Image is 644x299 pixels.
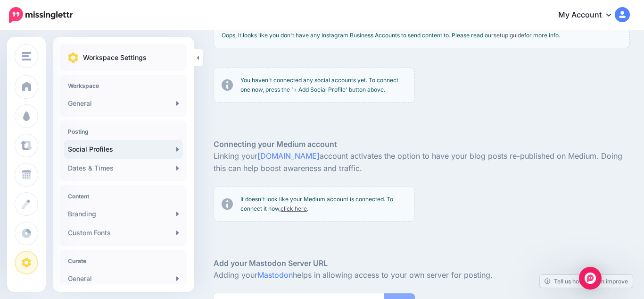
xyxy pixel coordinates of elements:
[579,267,602,290] div: Open Intercom Messenger
[222,198,233,210] img: info-circle-grey.png
[22,52,31,60] img: menu.png
[240,76,407,94] p: You haven't connected any social accounts yet. To connect one now, press the '+ Add Social Profil...
[222,79,233,91] img: info-circle-grey.png
[68,128,179,135] h4: Posting
[214,138,630,150] h5: Connecting your Medium account
[68,82,179,89] h4: Workspace
[281,205,307,212] a: click here
[64,140,183,159] a: Social Profiles
[214,257,630,269] h5: Add your Mastodon Server URL
[68,257,179,265] h4: Curate
[64,159,183,178] a: Dates & Times
[494,32,524,39] a: setup guide
[83,52,147,63] p: Workspace Settings
[9,7,73,23] img: Missinglettr
[64,205,183,223] a: Branding
[214,23,630,48] div: Oops, it looks like you don't have any Instagram Business Accounts to send content to. Please rea...
[64,94,183,113] a: General
[549,4,630,27] a: My Account
[68,193,179,200] h4: Content
[214,269,630,282] p: Adding your helps in allowing access to your own server for posting.
[257,151,320,161] a: [DOMAIN_NAME]
[240,195,407,214] p: It doesn't look like your Medium account is connected. To connect it now, .
[64,223,183,242] a: Custom Fonts
[214,150,630,175] p: Linking your account activates the option to have your blog posts re-published on Medium. Doing t...
[68,52,78,63] img: settings.png
[257,270,293,280] a: Mastodon
[64,269,183,288] a: General
[540,275,633,288] a: Tell us how we can improve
